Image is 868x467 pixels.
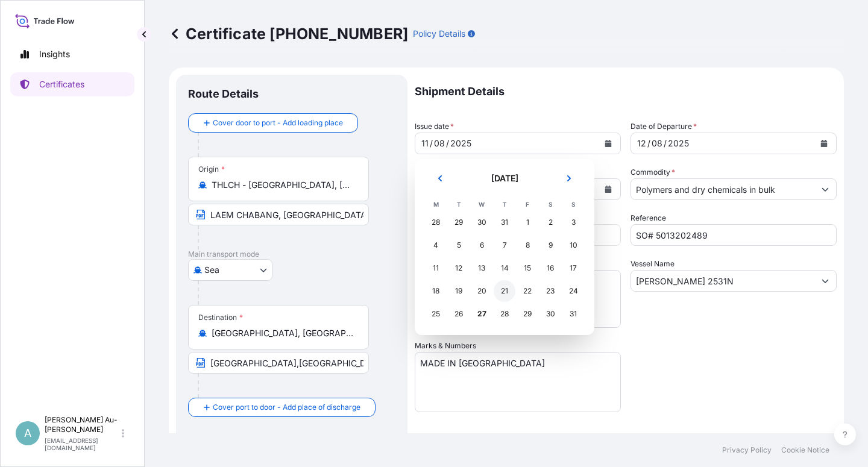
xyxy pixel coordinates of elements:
div: Wednesday, 13 August 2025 [471,257,492,279]
th: S [562,198,585,211]
th: F [516,198,539,211]
div: Monday, 11 August 2025 selected [425,257,447,279]
h2: [DATE] [461,172,549,184]
div: Thursday, 31 July 2025 [494,212,515,233]
th: M [424,198,447,211]
div: Sunday, 24 August 2025 [562,280,584,302]
div: Sunday, 10 August 2025 [562,234,584,256]
div: Thursday, 21 August 2025 [494,280,515,302]
th: T [447,198,470,211]
section: Calendar [415,159,594,335]
div: Monday, 25 August 2025 [425,303,447,325]
div: Saturday, 16 August 2025 [539,257,561,279]
div: Tuesday, 26 August 2025 [448,303,470,325]
div: Friday, 8 August 2025 [517,234,538,256]
div: Friday, 1 August 2025 [517,212,538,233]
div: Tuesday, 12 August 2025 [448,257,470,279]
p: Policy Details [413,28,465,40]
div: Friday, 15 August 2025 [517,257,538,279]
div: August 2025 [424,169,585,325]
table: August 2025 [424,198,585,325]
div: Today, Wednesday, 27 August 2025 [471,303,492,325]
div: Thursday, 14 August 2025 [494,257,515,279]
th: T [493,198,516,211]
div: Sunday, 31 August 2025 [562,303,584,325]
div: Friday, 22 August 2025 [517,280,538,302]
th: W [470,198,493,211]
div: Wednesday, 20 August 2025 [471,280,492,302]
p: Certificate [PHONE_NUMBER] [169,24,408,43]
div: Tuesday, 29 July 2025 [448,212,470,233]
div: Saturday, 23 August 2025 [539,280,561,302]
div: Saturday, 2 August 2025 [539,212,561,233]
div: Tuesday, 19 August 2025 [448,280,470,302]
div: Saturday, 30 August 2025 [539,303,561,325]
div: Sunday, 17 August 2025 [562,257,584,279]
div: Monday, 4 August 2025 [425,234,447,256]
th: S [539,198,562,211]
div: Wednesday, 30 July 2025 [471,212,492,233]
div: Thursday, 7 August 2025 [494,234,515,256]
div: Saturday, 9 August 2025 [539,234,561,256]
div: Thursday, 28 August 2025 [494,303,515,325]
div: Friday, 29 August 2025 [517,303,538,325]
div: Sunday, 3 August 2025 [562,212,584,233]
button: Previous [427,169,453,188]
div: Wednesday, 6 August 2025 [471,234,492,256]
div: Monday, 18 August 2025 [425,280,447,302]
button: Next [556,169,582,188]
div: Monday, 28 July 2025 [425,212,447,233]
div: Tuesday, 5 August 2025 [448,234,470,256]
